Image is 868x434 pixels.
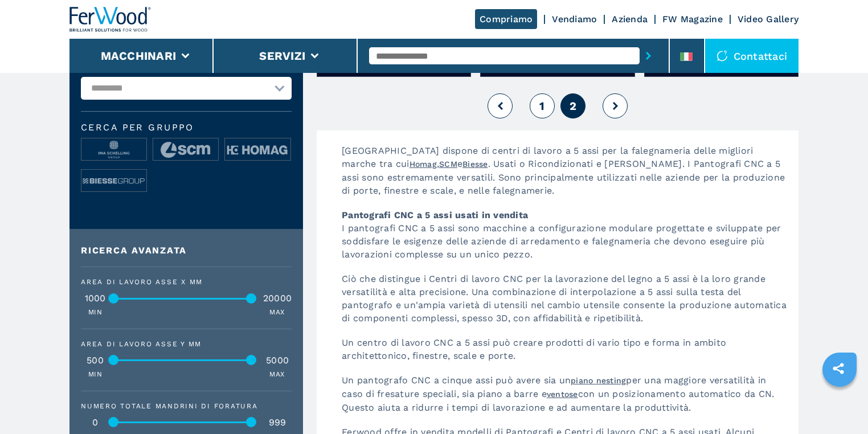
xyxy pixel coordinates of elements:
div: Numero totale mandrini di foratura [81,403,292,410]
button: Servizi [259,49,305,63]
a: Compriamo [475,9,537,29]
p: [GEOGRAPHIC_DATA] dispone di centri di lavoro a 5 assi per la falegnameria delle migliori marche ... [330,144,799,208]
p: MIN [88,370,102,379]
iframe: Chat [820,383,859,425]
div: 5000 [263,356,292,365]
span: 1 [539,99,544,113]
img: Ferwood [69,7,152,32]
a: Avvia una chat [656,63,787,73]
a: SCM [439,159,457,169]
p: Un pantografo CNC a cinque assi può avere sia un per una maggiore versatilità in caso di fresatur... [330,374,799,425]
p: Ciò che distingue i Centri di lavoro CNC per la lavorazione del legno a 5 assi è la loro grande v... [330,272,799,336]
a: Video Gallery [738,14,799,24]
img: image [153,138,218,161]
img: image [81,170,146,193]
a: sharethis [824,354,853,383]
a: Vendiamo [552,14,597,24]
a: ventose [547,390,578,399]
div: 0 [81,418,109,427]
button: submit-button [640,43,657,69]
span: Cerca per Gruppo [81,123,292,132]
p: MAX [269,308,284,317]
button: Macchinari [101,49,177,63]
img: Contattaci [716,50,728,62]
div: 20000 [263,294,292,303]
p: MAX [269,370,284,379]
button: 1 [530,93,555,118]
div: 999 [263,418,292,427]
div: Contattaci [705,39,799,73]
p: I pantografi CNC a 5 assi sono macchine a configurazione modulare progettate e sviluppate per sod... [330,208,799,272]
div: 1000 [81,294,109,303]
a: Azienda [612,14,648,24]
div: Area di lavoro asse X mm [81,279,292,285]
a: piano nesting [571,376,626,385]
a: FW Magazine [662,14,723,24]
p: MIN [88,308,102,317]
img: image [81,138,146,161]
img: image [225,138,290,161]
div: 500 [81,356,109,365]
a: Compila il form [492,63,623,73]
span: 2 [570,99,576,113]
button: 2 [560,93,586,118]
a: Biesse [462,159,488,169]
a: Homag [410,159,437,169]
p: Un centro di lavoro CNC a 5 assi può creare prodotti di vario tipo e forma in ambito architettoni... [330,336,799,374]
div: Ricerca Avanzata [81,246,292,255]
a: Chiamaci [329,63,459,73]
strong: Pantografi CNC a 5 assi usati in vendita [342,210,528,220]
div: Area di lavoro asse Y mm [81,341,292,347]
